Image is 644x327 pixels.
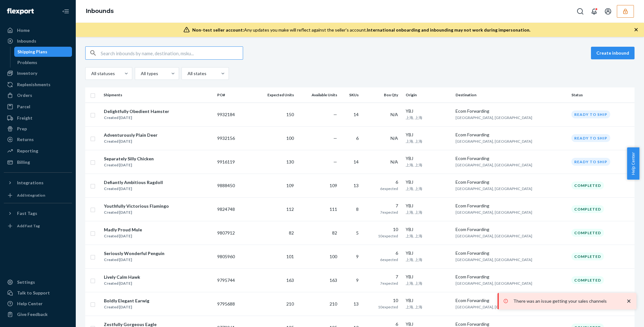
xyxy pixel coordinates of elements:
span: 7 expected [380,210,398,215]
div: Lively Calm Hawk [104,274,140,280]
span: 112 [286,206,294,212]
div: Completed [571,229,604,237]
span: 8 [356,206,359,212]
button: Close Navigation [59,5,72,18]
span: [GEOGRAPHIC_DATA], [GEOGRAPHIC_DATA] [456,163,532,167]
a: Problems [14,57,72,68]
button: Fast Tags [4,208,72,218]
span: 82 [289,230,294,235]
span: 163 [330,277,337,283]
span: N/A [391,112,398,117]
th: Box Qty [364,87,403,103]
ol: breadcrumbs [81,2,119,21]
div: Created [DATE] [104,280,140,287]
div: Ecom Forwarding [456,250,566,256]
div: Delightfully Obedient Hamster [104,108,169,115]
a: Reporting [4,146,72,156]
span: 13 [354,183,359,188]
div: Ready to ship [571,134,610,142]
div: Returns [17,136,34,143]
td: 9807912 [215,221,252,245]
span: [GEOGRAPHIC_DATA], [GEOGRAPHIC_DATA] [456,234,532,238]
button: Open account menu [602,5,614,18]
span: International onboarding and inbounding may not work during impersonation. [367,27,530,33]
div: Billing [17,159,30,165]
div: YBJ [406,297,451,304]
span: 109 [286,183,294,188]
img: Flexport logo [7,8,34,15]
span: 14 [354,159,359,164]
div: Ecom Forwarding [456,179,566,185]
button: Give Feedback [4,309,72,319]
div: Ecom Forwarding [456,226,566,233]
span: 6 expected [380,257,398,262]
td: 9795688 [215,292,252,316]
span: 150 [286,112,294,117]
span: 101 [286,254,294,259]
span: — [333,159,337,164]
div: Ready to ship [571,110,610,118]
th: Origin [403,87,453,103]
div: 6 [366,250,398,256]
span: 100 [330,254,337,259]
button: Open notifications [588,5,600,18]
span: 10 expected [378,305,398,309]
span: 109 [330,183,337,188]
span: 上海, 上海 [406,115,422,120]
span: 上海, 上海 [406,210,422,215]
div: Talk to Support [17,290,50,296]
span: [GEOGRAPHIC_DATA], [GEOGRAPHIC_DATA] [456,257,532,262]
button: Create inbound [591,47,635,59]
div: Freight [17,115,33,121]
div: YBJ [406,203,451,209]
td: 9932156 [215,126,252,150]
div: Completed [571,276,604,284]
span: [GEOGRAPHIC_DATA], [GEOGRAPHIC_DATA] [456,139,532,144]
div: Add Integration [17,193,45,198]
a: Inbounds [86,8,114,15]
input: All types [140,70,141,77]
button: Help Center [627,147,639,180]
span: 9 [356,254,359,259]
div: Ecom Forwarding [456,108,566,114]
input: Search inbounds by name, destination, msku... [101,47,243,59]
div: YBJ [406,226,451,233]
div: YBJ [406,179,451,185]
span: 上海, 上海 [406,186,422,191]
span: 111 [330,206,337,212]
span: 210 [330,301,337,306]
span: 6 expected [380,186,398,191]
th: SKUs [340,87,364,103]
th: Status [569,87,635,103]
td: 9916119 [215,150,252,174]
div: YBJ [406,155,451,162]
button: Open Search Box [574,5,587,18]
td: 9932184 [215,103,252,126]
span: 13 [354,301,359,306]
td: 9805960 [215,245,252,268]
span: N/A [391,135,398,141]
div: Created [DATE] [104,115,169,121]
div: Problems [17,59,37,66]
button: Talk to Support [4,288,72,298]
button: Integrations [4,178,72,188]
div: Home [17,27,30,33]
span: 7 expected [380,281,398,286]
div: Ecom Forwarding [456,274,566,280]
div: YBJ [406,108,451,114]
div: Completed [571,253,604,260]
span: [GEOGRAPHIC_DATA], [GEOGRAPHIC_DATA] [456,186,532,191]
div: Youthfully Victorious Flamingo [104,203,169,209]
div: Prep [17,126,27,132]
div: Completed [571,181,604,189]
div: Separately Silly Chicken [104,156,154,162]
div: 7 [366,203,398,209]
span: 上海, 上海 [406,305,422,309]
div: Integrations [17,180,44,186]
div: Any updates you make will reflect against the seller's account. [192,27,530,33]
div: Reporting [17,148,38,154]
span: 14 [354,112,359,117]
div: Orders [17,92,32,98]
th: PO# [215,87,252,103]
